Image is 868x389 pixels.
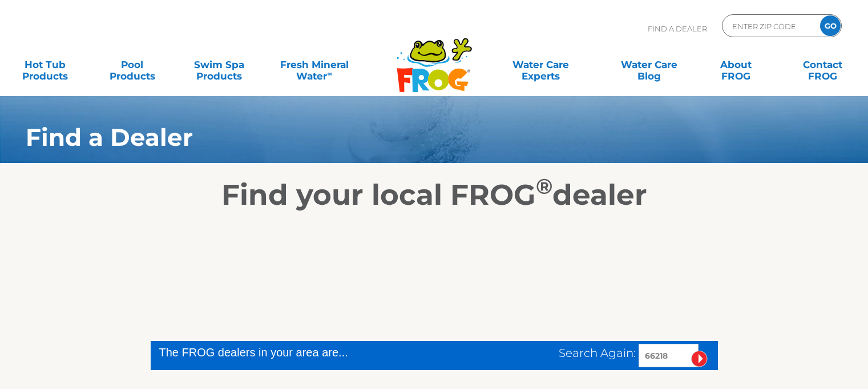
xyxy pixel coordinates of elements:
[11,53,79,76] a: Hot TubProducts
[820,15,841,36] input: GO
[789,53,857,76] a: ContactFROG
[390,23,478,93] img: Frog Products Logo
[327,69,332,78] sup: ∞
[185,53,253,76] a: Swim SpaProducts
[559,346,636,360] span: Search Again:
[691,351,708,367] input: Submit
[615,53,683,76] a: Water CareBlog
[159,344,439,361] div: The FROG dealers in your area are...
[26,124,774,151] h1: Find a Dealer
[536,173,552,199] sup: ®
[648,14,707,43] p: Find A Dealer
[98,53,165,76] a: PoolProducts
[486,53,596,76] a: Water CareExperts
[272,53,357,76] a: Fresh MineralWater∞
[9,178,859,212] h2: Find your local FROG dealer
[702,53,769,76] a: AboutFROG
